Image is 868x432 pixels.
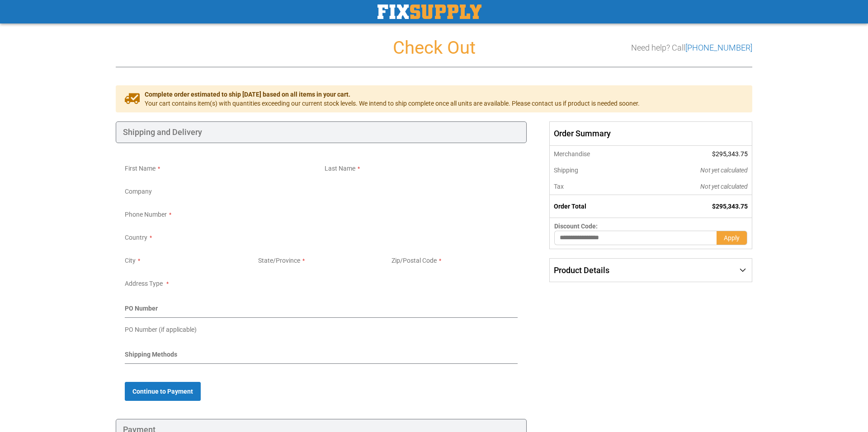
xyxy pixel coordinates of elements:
[116,121,527,143] div: Shipping and Delivery
[258,257,300,264] span: State/Province
[554,223,598,230] span: Discount Code:
[325,165,355,172] span: Last Name
[377,5,481,19] img: Fix Industrial Supply
[145,99,640,108] span: Your cart contains item(s) with quantities exceeding our current stock levels. We intend to ship ...
[377,5,481,19] a: store logo
[724,234,740,242] span: Apply
[549,146,639,162] th: Merchandise
[125,188,152,195] span: Company
[700,183,748,190] span: Not yet calculated
[125,211,167,218] span: Phone Number
[125,234,147,241] span: Country
[392,257,437,264] span: Zip/Postal Code
[125,326,197,333] span: PO Number (if applicable)
[631,43,752,52] h3: Need help? Call
[125,280,163,287] span: Address Type
[116,38,752,58] h1: Check Out
[125,257,136,264] span: City
[132,388,193,395] span: Continue to Payment
[717,231,747,245] button: Apply
[685,43,752,52] a: [PHONE_NUMBER]
[712,203,748,210] span: $295,343.75
[554,265,609,275] span: Product Details
[125,304,518,318] div: PO Number
[700,167,748,174] span: Not yet calculated
[549,178,639,195] th: Tax
[712,150,748,158] span: $295,343.75
[554,167,578,174] span: Shipping
[125,382,201,401] button: Continue to Payment
[125,165,156,172] span: First Name
[145,90,640,99] span: Complete order estimated to ship [DATE] based on all items in your cart.
[125,350,518,364] div: Shipping Methods
[554,203,586,210] strong: Order Total
[549,121,752,146] span: Order Summary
